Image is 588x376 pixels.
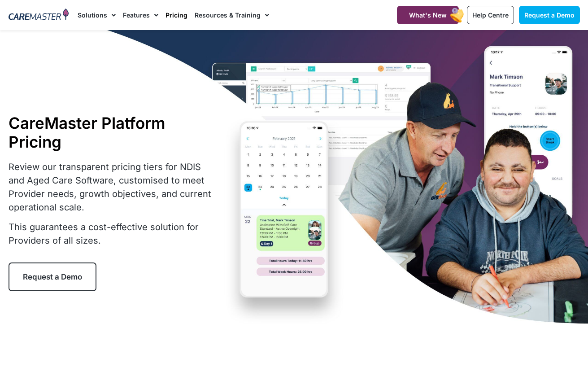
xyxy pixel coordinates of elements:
span: Request a Demo [23,272,82,281]
p: This guarantees a cost-effective solution for Providers of all sizes. [9,220,213,247]
img: CareMaster Logo [9,9,69,22]
p: Review our transparent pricing tiers for NDIS and Aged Care Software, customised to meet Provider... [9,160,213,214]
a: What's New [397,6,459,24]
span: What's New [409,11,447,19]
a: Request a Demo [519,6,580,24]
a: Request a Demo [9,262,96,291]
span: Request a Demo [524,11,575,19]
span: Help Centre [472,11,509,19]
h1: CareMaster Platform Pricing [9,114,213,151]
a: Help Centre [467,6,514,24]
